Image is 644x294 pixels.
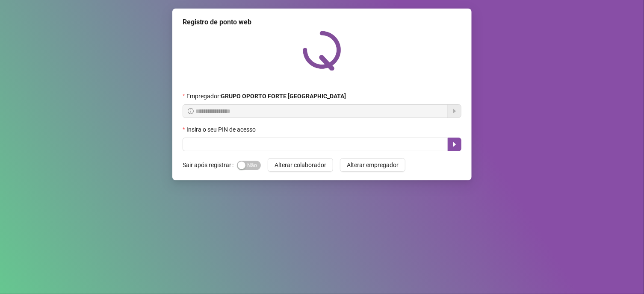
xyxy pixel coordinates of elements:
strong: GRUPO OPORTO FORTE [GEOGRAPHIC_DATA] [221,93,346,100]
div: Registro de ponto web [183,17,461,27]
img: QRPoint [303,31,341,71]
span: Alterar empregador [347,160,399,170]
span: Empregador : [186,91,346,101]
label: Sair após registrar [183,158,237,172]
button: Alterar colaborador [268,158,333,172]
span: caret-right [451,141,458,148]
span: info-circle [188,108,194,114]
span: Alterar colaborador [275,160,326,170]
label: Insira o seu PIN de acesso [183,125,261,134]
button: Alterar empregador [340,158,405,172]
